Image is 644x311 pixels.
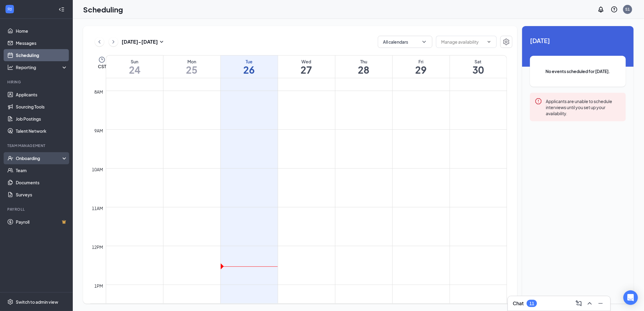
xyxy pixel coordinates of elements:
input: Manage availability [441,38,484,45]
svg: Settings [503,38,510,45]
a: August 26, 2025 [221,55,278,78]
a: Documents [16,176,68,189]
a: Messages [16,37,68,49]
div: Payroll [7,207,66,212]
div: Applicants are unable to schedule interviews until you set up your availability. [546,98,621,116]
button: ChevronRight [109,37,118,46]
h1: 26 [221,65,278,75]
button: ComposeMessage [574,299,584,308]
svg: ChevronDown [487,39,491,44]
button: Minimize [596,299,605,308]
svg: UserCheck [7,155,13,161]
h3: Chat [513,300,524,307]
svg: Clock [98,56,106,63]
button: ChevronLeft [95,37,104,46]
svg: ChevronRight [110,38,116,45]
a: Talent Network [16,125,68,137]
h3: [DATE] - [DATE] [122,38,158,45]
div: Team Management [7,143,66,148]
div: Hiring [7,79,66,85]
h1: 24 [106,65,163,75]
a: Home [16,25,68,37]
div: 1pm [93,283,105,289]
div: Wed [278,59,335,65]
button: All calendarsChevronDown [378,36,432,48]
div: Sun [106,59,163,65]
a: Scheduling [16,49,68,61]
svg: ComposeMessage [575,300,582,307]
svg: ChevronDown [421,39,427,45]
a: Applicants [16,89,68,101]
svg: Minimize [597,300,604,307]
div: 11am [91,205,105,212]
a: August 27, 2025 [278,55,335,78]
h1: 28 [335,65,392,75]
a: PayrollCrown [16,216,68,228]
div: 8am [93,89,105,95]
button: Settings [500,36,512,48]
svg: ChevronUp [586,300,593,307]
h1: 27 [278,65,335,75]
div: 12pm [91,244,105,250]
a: August 24, 2025 [106,55,163,78]
div: 11 [529,301,534,306]
svg: Analysis [7,64,13,70]
span: [DATE] [530,36,626,45]
span: No events scheduled for [DATE]. [542,68,614,75]
span: CST [98,63,106,69]
h1: 29 [393,65,450,75]
div: Tue [221,59,278,65]
div: Mon [163,59,220,65]
a: August 25, 2025 [163,55,220,78]
svg: Notifications [597,6,605,13]
div: Switch to admin view [16,299,58,305]
svg: QuestionInfo [611,6,618,13]
a: August 29, 2025 [393,55,450,78]
h1: Scheduling [83,4,123,15]
div: Onboarding [16,155,62,161]
svg: SmallChevronDown [158,38,165,45]
a: Sourcing Tools [16,101,68,113]
svg: Error [535,98,542,105]
svg: Collapse [59,6,65,12]
div: Reporting [16,64,68,70]
a: Surveys [16,189,68,201]
div: 9am [93,127,105,134]
h1: 30 [450,65,507,75]
h1: 25 [163,65,220,75]
svg: WorkstreamLogo [7,6,13,12]
div: Fri [393,59,450,65]
a: August 30, 2025 [450,55,507,78]
a: August 28, 2025 [335,55,392,78]
div: Open Intercom Messenger [623,290,638,305]
div: Thu [335,59,392,65]
a: Team [16,164,68,176]
svg: ChevronLeft [96,38,102,45]
div: Sat [450,59,507,65]
div: S1 [626,7,630,12]
button: ChevronUp [585,299,595,308]
div: 10am [91,166,105,173]
svg: Settings [7,299,13,305]
a: Job Postings [16,113,68,125]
